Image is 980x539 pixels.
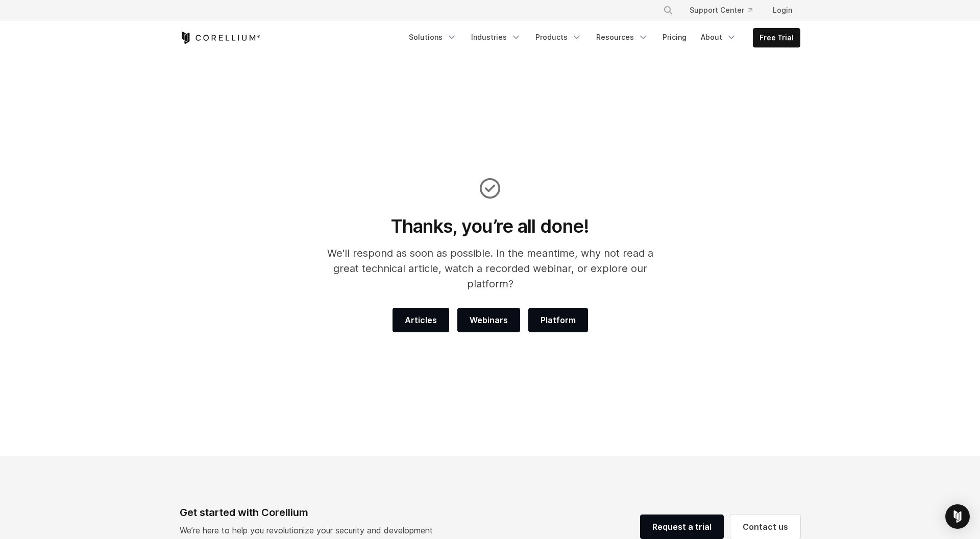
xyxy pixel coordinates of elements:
div: Navigation Menu [403,28,800,47]
a: Platform [528,308,588,332]
a: Articles [393,308,449,332]
a: Request a trial [640,514,724,539]
a: Resources [590,28,654,46]
div: Navigation Menu [651,1,800,19]
a: Corellium Home [180,32,261,44]
a: Industries [465,28,527,46]
a: Login [765,1,800,19]
span: Webinars [470,314,508,326]
span: Articles [405,314,437,326]
div: Open Intercom Messenger [945,504,970,529]
a: About [695,28,743,46]
h1: Thanks, you’re all done! [313,215,667,237]
a: Contact us [730,514,800,539]
a: Free Trial [753,29,800,47]
span: Platform [541,314,576,326]
a: Pricing [656,28,693,46]
div: Get started with Corellium [180,505,441,520]
p: We'll respond as soon as possible. In the meantime, why not read a great technical article, watch... [313,246,667,291]
a: Support Center [681,1,761,19]
a: Solutions [403,28,463,46]
button: Search [659,1,677,19]
a: Webinars [457,308,520,332]
a: Products [529,28,588,46]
